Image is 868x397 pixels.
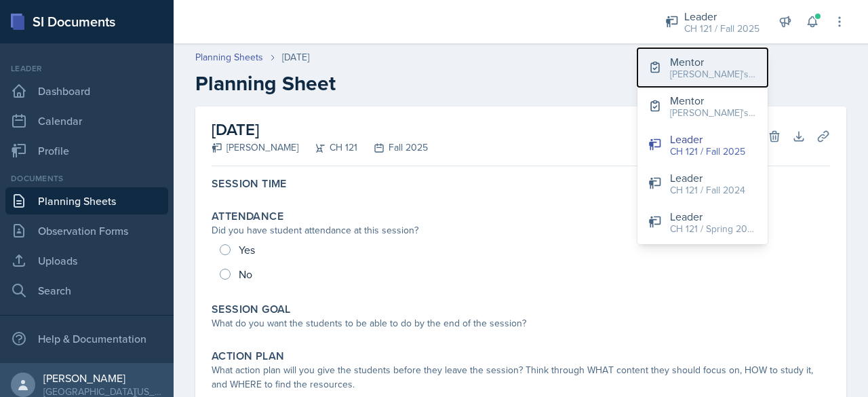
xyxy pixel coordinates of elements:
[670,106,757,120] div: [PERSON_NAME]'s Group / Spring 2025
[5,325,168,352] div: Help & Documentation
[195,71,846,96] h2: Planning Sheet
[637,48,768,87] button: Mentor [PERSON_NAME]'s Groups / Fall 2025
[670,54,757,70] div: Mentor
[684,8,759,24] div: Leader
[212,223,830,238] div: Did you have student attendance at this session?
[212,303,291,316] label: Session Goal
[5,172,168,185] div: Documents
[670,92,757,109] div: Mentor
[212,177,287,191] label: Session Time
[5,107,168,134] a: Calendar
[5,277,168,304] a: Search
[43,371,163,385] div: [PERSON_NAME]
[670,222,757,236] div: CH 121 / Spring 2025
[637,126,768,164] button: Leader CH 121 / Fall 2025
[282,50,309,64] div: [DATE]
[637,203,768,242] button: Leader CH 121 / Spring 2025
[357,140,428,155] div: Fall 2025
[195,50,263,64] a: Planning Sheets
[5,62,168,75] div: Leader
[5,77,168,105] a: Dashboard
[670,183,745,197] div: CH 121 / Fall 2024
[212,316,830,330] div: What do you want the students to be able to do by the end of the session?
[212,140,298,155] div: [PERSON_NAME]
[5,247,168,274] a: Uploads
[212,210,283,223] label: Attendance
[212,363,830,392] div: What action plan will you give the students before they leave the session? Think through WHAT con...
[637,164,768,203] button: Leader CH 121 / Fall 2024
[670,67,757,81] div: [PERSON_NAME]'s Groups / Fall 2025
[670,145,745,159] div: CH 121 / Fall 2025
[684,22,759,36] div: CH 121 / Fall 2025
[212,349,284,363] label: Action Plan
[637,87,768,126] button: Mentor [PERSON_NAME]'s Group / Spring 2025
[298,140,357,155] div: CH 121
[212,117,428,142] h2: [DATE]
[5,137,168,164] a: Profile
[5,187,168,214] a: Planning Sheets
[670,131,745,147] div: Leader
[5,217,168,244] a: Observation Forms
[670,170,745,186] div: Leader
[670,208,757,225] div: Leader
